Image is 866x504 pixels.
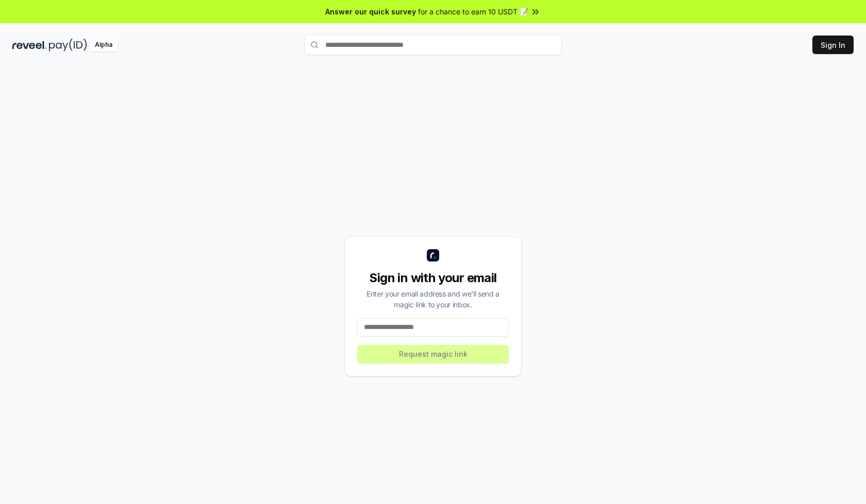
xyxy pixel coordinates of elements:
[812,36,854,54] button: Sign In
[49,39,87,51] img: pay_id
[89,39,118,51] div: Alpha
[357,270,509,286] div: Sign in with your email
[418,6,528,17] span: for a chance to earn 10 USDT 📝
[427,249,439,262] img: logo_small
[325,6,416,17] span: Answer our quick survey
[357,288,509,310] div: Enter your email address and we’ll send a magic link to your inbox.
[12,39,47,51] img: reveel_dark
